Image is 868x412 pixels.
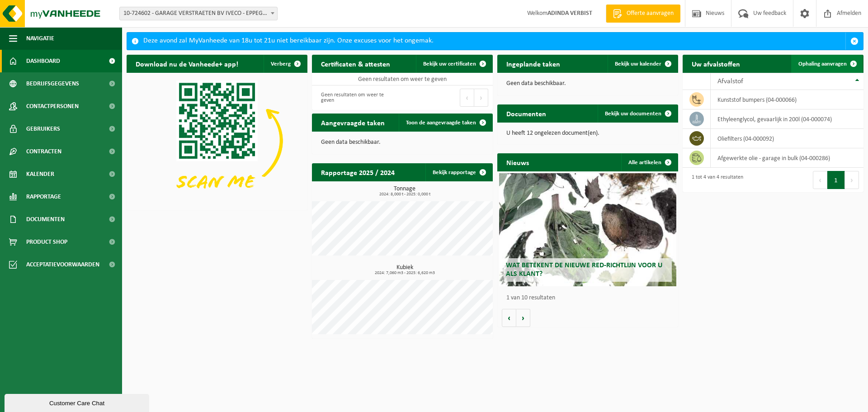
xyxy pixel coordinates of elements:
[516,309,530,327] button: Volgende
[598,104,677,123] a: Bekijk uw documenten
[316,271,493,275] span: 2024: 7,060 m3 - 2025: 6,620 m3
[26,185,61,208] span: Rapportage
[26,50,60,72] span: Dashboard
[312,114,394,131] h2: Aangevraagde taken
[845,171,859,189] button: Next
[506,295,674,301] p: 1 van 10 resultaten
[120,7,277,20] span: 10-724602 - GARAGE VERSTRAETEN BV IVECO - EPPEGEM
[683,55,749,72] h2: Uw afvalstoffen
[316,192,493,197] span: 2024: 8,000 t - 2025: 0,000 t
[316,186,493,197] h3: Tonnage
[499,173,676,286] a: Wat betekent de nieuwe RED-richtlijn voor u als klant?
[497,55,569,72] h2: Ingeplande taken
[813,171,827,189] button: Previous
[399,114,492,132] a: Toon de aangevraagde taken
[127,73,307,208] img: Download de VHEPlus App
[406,120,476,126] span: Toon de aangevraagde taken
[717,78,743,85] span: Afvalstof
[497,104,555,122] h2: Documenten
[506,262,662,278] span: Wat betekent de nieuwe RED-richtlijn voor u als klant?
[321,139,484,146] p: Geen data beschikbaar.
[506,81,669,87] p: Geen data beschikbaar.
[26,27,54,50] span: Navigatie
[711,109,863,129] td: ethyleenglycol, gevaarlijk in 200l (04-000074)
[312,73,493,85] td: Geen resultaten om weer te geven
[827,171,845,189] button: 1
[798,61,847,67] span: Ophaling aanvragen
[119,7,278,20] span: 10-724602 - GARAGE VERSTRAETEN BV IVECO - EPPEGEM
[416,55,492,73] a: Bekijk uw certificaten
[312,163,404,181] h2: Rapportage 2025 / 2024
[506,130,669,137] p: U heeft 12 ongelezen document(en).
[502,309,516,327] button: Vorige
[474,89,488,107] button: Next
[271,61,291,67] span: Verberg
[26,95,79,118] span: Contactpersonen
[423,61,476,67] span: Bekijk uw certificaten
[624,9,676,18] span: Offerte aanvragen
[26,231,67,253] span: Product Shop
[497,153,538,171] h2: Nieuws
[608,55,677,73] a: Bekijk uw kalender
[791,55,863,73] a: Ophaling aanvragen
[26,72,79,95] span: Bedrijfsgegevens
[606,5,680,23] a: Offerte aanvragen
[26,118,60,140] span: Gebruikers
[26,208,65,231] span: Documenten
[425,163,492,181] a: Bekijk rapportage
[26,163,54,185] span: Kalender
[460,89,474,107] button: Previous
[621,153,677,171] a: Alle artikelen
[605,111,661,117] span: Bekijk uw documenten
[5,392,151,412] iframe: chat widget
[711,90,863,109] td: kunststof bumpers (04-000066)
[127,55,247,72] h2: Download nu de Vanheede+ app!
[26,253,99,276] span: Acceptatievoorwaarden
[615,61,661,67] span: Bekijk uw kalender
[711,148,863,168] td: afgewerkte olie - garage in bulk (04-000286)
[143,33,845,50] div: Deze avond zal MyVanheede van 18u tot 21u niet bereikbaar zijn. Onze excuses voor het ongemak.
[312,55,399,72] h2: Certificaten & attesten
[316,88,398,108] div: Geen resultaten om weer te geven
[316,265,493,275] h3: Kubiek
[26,140,61,163] span: Contracten
[687,170,743,190] div: 1 tot 4 van 4 resultaten
[711,129,863,148] td: oliefilters (04-000092)
[264,55,307,73] button: Verberg
[547,10,592,17] strong: ADINDA VERBIST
